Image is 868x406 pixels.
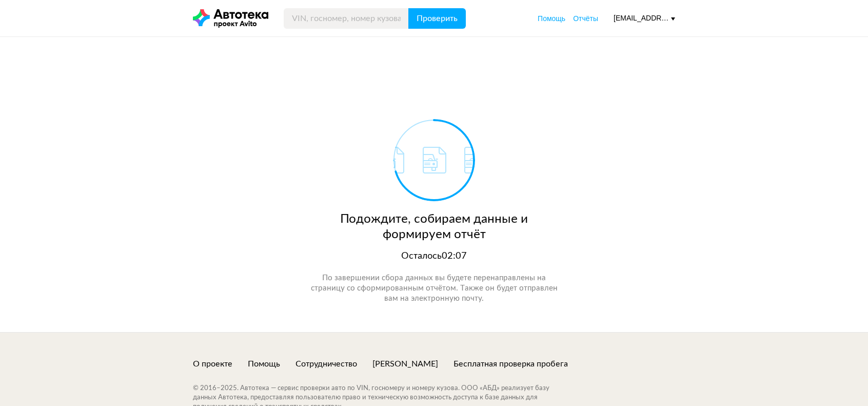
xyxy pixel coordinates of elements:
[538,14,565,23] span: Помощь
[193,358,232,370] a: О проекте
[453,358,568,370] a: Бесплатная проверка пробега
[308,250,560,263] div: Осталось 02:07
[295,358,357,370] a: Сотрудничество
[284,8,409,29] input: VIN, госномер, номер кузова
[417,14,458,23] span: Проверить
[573,14,598,23] span: Отчёты
[248,358,280,370] a: Помощь
[408,8,466,29] button: Проверить
[614,13,675,23] div: [EMAIL_ADDRESS][DOMAIN_NAME]
[538,13,565,24] a: Помощь
[308,211,560,242] div: Подождите, собираем данные и формируем отчёт
[372,358,438,370] a: [PERSON_NAME]
[308,273,560,304] div: По завершении сбора данных вы будете перенаправлены на страницу со сформированным отчётом. Также ...
[573,13,598,24] a: Отчёты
